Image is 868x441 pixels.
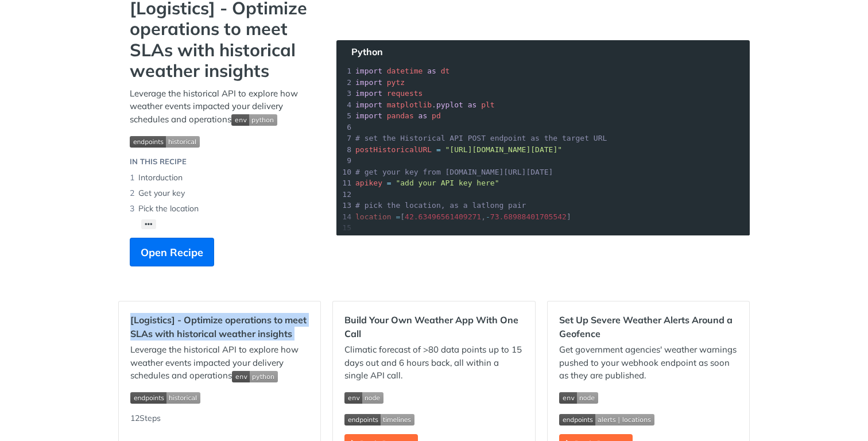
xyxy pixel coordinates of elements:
[130,313,309,341] h2: [Logistics] - Optimize operations to meet SLAs with historical weather insights
[130,87,313,126] p: Leverage the historical API to explore how weather events impacted your delivery schedules and op...
[344,391,523,404] span: Expand image
[344,392,383,404] img: env
[344,414,414,425] img: endpoint
[559,313,738,341] h2: Set Up Severe Weather Alerts Around a Geofence
[231,114,277,125] span: Expand image
[141,245,203,260] span: Open Recipe
[130,156,187,168] div: IN THIS RECIPE
[130,392,200,404] img: endpoint
[130,185,313,201] li: Get your key
[130,343,309,382] p: Leverage the historical API to explore how weather events impacted your delivery schedules and op...
[232,370,278,381] span: Expand image
[559,412,738,425] span: Expand image
[130,170,313,185] li: Intorduction
[559,343,738,382] p: Get government agencies' weather warnings pushed to your webhook endpoint as soon as they are pub...
[130,134,313,148] span: Expand image
[559,392,598,404] img: env
[559,391,738,404] span: Expand image
[559,414,654,425] img: endpoint
[130,391,309,404] span: Expand image
[231,114,277,126] img: env
[141,219,156,229] button: •••
[344,313,523,341] h2: Build Your Own Weather App With One Call
[130,201,313,216] li: Pick the location
[130,136,200,148] img: endpoint
[344,412,523,425] span: Expand image
[232,371,278,382] img: env
[130,238,214,266] button: Open Recipe
[344,343,523,382] p: Climatic forecast of >80 data points up to 15 days out and 6 hours back, all within a single API ...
